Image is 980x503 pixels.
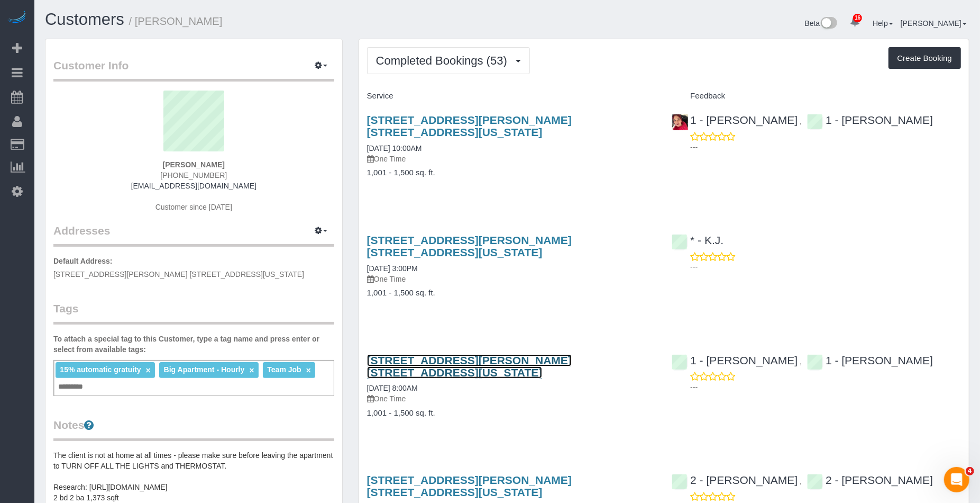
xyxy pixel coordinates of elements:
h4: 1,001 - 1,500 sq. ft. [367,289,656,298]
a: 1 - [PERSON_NAME] [672,114,798,126]
p: --- [690,262,961,272]
button: Completed Bookings (53) [367,47,530,74]
span: , [800,477,802,486]
a: [STREET_ADDRESS][PERSON_NAME] [STREET_ADDRESS][US_STATE] [367,474,572,498]
img: Automaid Logo [6,11,28,25]
a: [STREET_ADDRESS][PERSON_NAME] [STREET_ADDRESS][US_STATE] [367,234,572,258]
p: One Time [367,274,656,284]
p: One Time [367,154,656,164]
a: [DATE] 10:00AM [367,144,422,152]
a: [PERSON_NAME] [901,19,967,28]
legend: Tags [53,301,334,325]
img: New interface [820,17,837,31]
span: , [800,117,802,125]
a: * - K.J. [672,234,723,246]
pre: The client is not at home at all times - please make sure before leaving the apartment to TURN OF... [53,450,334,503]
p: --- [690,382,961,392]
a: 2 - [PERSON_NAME] [807,474,933,486]
small: / [PERSON_NAME] [129,15,223,27]
p: One Time [367,393,656,404]
span: 4 [966,467,974,475]
a: × [146,366,151,375]
a: [EMAIL_ADDRESS][DOMAIN_NAME] [131,182,257,190]
a: 2 - [PERSON_NAME] [672,474,798,486]
a: 1 - [PERSON_NAME] [807,354,933,366]
a: × [249,366,254,375]
span: Team Job [267,365,301,374]
h4: 1,001 - 1,500 sq. ft. [367,168,656,177]
span: Completed Bookings (53) [376,54,512,67]
span: [PHONE_NUMBER] [160,171,227,179]
a: × [306,366,311,375]
a: Help [873,19,893,28]
h4: Feedback [672,92,961,101]
legend: Customer Info [53,58,334,82]
iframe: Intercom live chat [944,467,969,492]
a: Customers [45,10,124,29]
span: Big Apartment - Hourly [164,365,245,374]
a: 1 - [PERSON_NAME] [807,114,933,126]
span: [STREET_ADDRESS][PERSON_NAME] [STREET_ADDRESS][US_STATE] [53,270,304,279]
a: 16 [845,11,865,34]
a: 1 - [PERSON_NAME] [672,354,798,366]
img: 1 - Emely Jimenez [672,114,688,130]
a: Beta [805,19,838,28]
p: --- [690,142,961,152]
label: To attach a special tag to this Customer, type a tag name and press enter or select from availabl... [53,334,334,355]
span: Customer since [DATE] [155,203,232,211]
a: [DATE] 3:00PM [367,264,418,273]
label: Default Address: [53,256,113,266]
h4: Service [367,92,656,101]
a: [DATE] 8:00AM [367,384,418,392]
button: Create Booking [889,47,961,69]
legend: Notes [53,417,334,441]
a: [STREET_ADDRESS][PERSON_NAME] [STREET_ADDRESS][US_STATE] [367,114,572,138]
h4: 1,001 - 1,500 sq. ft. [367,409,656,418]
a: [STREET_ADDRESS][PERSON_NAME] [STREET_ADDRESS][US_STATE] [367,354,572,379]
span: 15% automatic gratuity [60,365,141,374]
span: , [800,357,802,366]
span: 16 [853,14,862,22]
strong: [PERSON_NAME] [163,160,225,169]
